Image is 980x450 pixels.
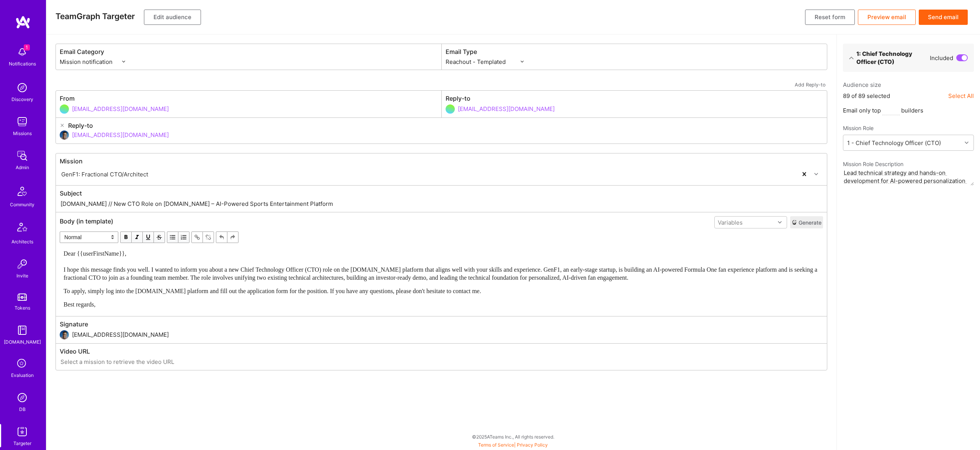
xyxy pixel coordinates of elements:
[9,60,36,68] div: Notifications
[15,390,30,405] img: Admin Search
[61,170,148,178] div: GenF1: Fractional CTO/Architect
[478,442,548,448] span: |
[72,99,438,119] input: Add an address...
[930,54,968,62] div: Included
[843,92,890,100] p: 89 of 89 selected
[60,157,823,165] label: Mission
[843,81,974,89] p: Audience size
[16,163,29,171] div: Admin
[15,80,30,95] img: discovery
[15,114,30,129] img: teamwork
[11,371,34,379] div: Evaluation
[19,405,26,413] div: DB
[60,330,69,339] img: User Avatar
[458,99,823,119] input: Add an address...
[15,424,30,439] img: Skill Targeter
[858,10,916,25] button: Preview email
[72,325,823,344] input: Select one user
[446,48,823,56] label: Email Type
[60,199,823,208] input: Enter subject
[15,357,29,371] i: icon SelectionTeam
[793,79,827,90] button: Add Reply-to
[778,220,782,224] i: icon Chevron
[11,238,33,246] div: Architects
[718,218,743,227] div: Variables
[120,232,132,243] button: Bold
[849,55,854,61] i: icon ArrowDown
[15,44,30,60] img: bell
[60,246,823,312] div: Edit text
[790,216,823,228] button: Generate
[178,232,189,243] button: OL
[64,301,96,308] span: Best regards,
[227,232,238,243] button: Redo
[64,250,819,281] span: Dear {{userFirstName}}, I hope this message finds you well. I wanted to inform you about a new Ch...
[15,15,31,29] img: logo
[15,256,30,272] img: Invite
[856,50,930,66] div: 1: Chief Technology Officer (CTO)
[154,232,165,243] button: Strikethrough
[847,139,941,147] div: 1 - Chief Technology Officer (CTO)
[843,124,874,132] label: Mission Role
[60,232,118,243] select: Block type
[15,304,30,312] div: Tokens
[478,442,514,448] a: Terms of Service
[60,189,823,197] label: Subject
[11,95,33,103] div: Discovery
[13,439,31,447] div: Targeter
[24,44,30,51] span: 1
[517,442,548,448] a: Privacy Policy
[167,232,178,243] button: UL
[60,357,823,366] input: Select a mission to retrieve the video URL
[843,168,974,186] textarea: Lead technical strategy and hands-on development for AI-powered personalization platform. Evaluat...
[216,232,227,243] button: Undo
[919,10,968,25] button: Send email
[60,320,823,328] label: Signature
[13,129,32,137] div: Missions
[203,232,214,243] button: Remove Link
[814,172,818,176] i: icon Chevron
[191,232,203,243] button: Link
[60,123,65,128] i: icon CloseGray
[60,232,118,243] span: Normal
[144,10,201,25] button: Edit audience
[805,10,855,25] button: Reset form
[843,160,974,168] label: Mission Role Description
[46,427,980,446] div: © 2025 ATeams Inc., All rights reserved.
[132,232,143,243] button: Italic
[64,288,481,294] span: To apply, simply log into the [DOMAIN_NAME] platform and fill out the application form for the po...
[13,219,31,238] img: Architects
[15,323,30,338] img: guide book
[10,201,34,209] div: Community
[843,106,974,115] p: Email only top builders
[72,125,823,145] input: Select one address...
[792,220,797,225] i: icon CrystalBall
[18,293,27,301] img: tokens
[965,141,969,145] i: icon Chevron
[60,48,438,56] label: Email Category
[60,130,69,140] img: User Avatar
[948,92,974,100] button: Select All
[56,11,135,21] h3: TeamGraph Targeter
[68,122,93,130] label: Reply-to
[60,95,438,103] label: From
[15,148,30,163] img: admin teamwork
[4,338,41,346] div: [DOMAIN_NAME]
[60,217,113,225] label: Body (in template)
[60,347,823,355] label: Video URL
[143,232,154,243] button: Underline
[13,182,31,201] img: Community
[446,95,823,103] label: Reply-to
[16,272,28,280] div: Invite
